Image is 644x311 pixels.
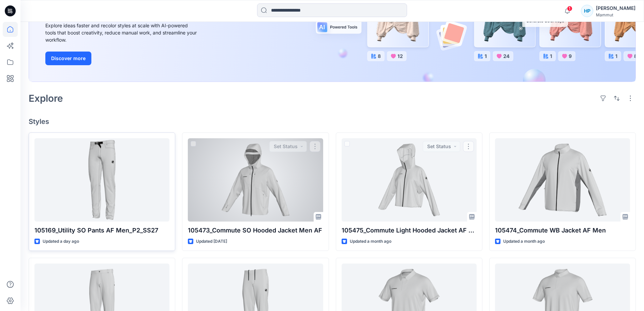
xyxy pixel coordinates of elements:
[43,238,79,245] p: Updated a day ago
[567,6,572,11] span: 1
[45,52,91,65] button: Discover more
[196,238,227,245] p: Updated [DATE]
[350,238,391,245] p: Updated a month ago
[495,138,630,222] a: 105474_Commute WB Jacket AF Men
[495,226,630,235] p: 105474_Commute WB Jacket AF Men
[45,52,199,65] a: Discover more
[503,238,545,245] p: Updated a month ago
[342,226,477,235] p: 105475_Commute Light Hooded Jacket AF Women
[29,117,636,126] h4: Styles
[188,226,323,235] p: 105473_Commute SO Hooded Jacket Men AF
[188,138,323,222] a: 105473_Commute SO Hooded Jacket Men AF
[342,138,477,222] a: 105475_Commute Light Hooded Jacket AF Women
[45,22,199,43] div: Explore ideas faster and recolor styles at scale with AI-powered tools that boost creativity, red...
[596,4,635,12] div: [PERSON_NAME]
[596,12,635,17] div: Mammut
[29,93,63,104] h2: Explore
[34,138,169,222] a: 105169_Utility SO Pants AF Men_P2_SS27
[581,5,593,17] div: HP
[34,226,169,235] p: 105169_Utility SO Pants AF Men_P2_SS27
